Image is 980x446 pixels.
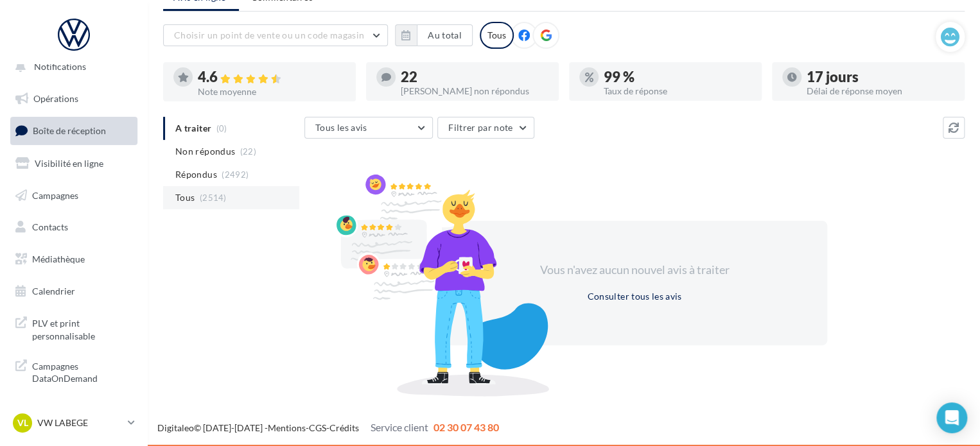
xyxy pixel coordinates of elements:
span: PLV et print personnalisable [32,314,132,342]
div: Taux de réponse [604,87,751,96]
span: Tous les avis [315,122,367,133]
a: Digitaleo [157,422,194,433]
a: Médiathèque [8,246,140,273]
p: VW LABEGE [37,416,123,429]
span: Médiathèque [32,253,85,264]
a: Campagnes [8,182,140,209]
div: Open Intercom Messenger [936,402,967,433]
a: VL VW LABEGE [10,411,137,435]
button: Consulter tous les avis [582,289,687,304]
div: Vous n'avez aucun nouvel avis à traiter [524,262,745,279]
span: (22) [240,146,256,157]
div: 4.6 [198,70,346,85]
a: Crédits [329,422,359,433]
a: CGS [309,422,326,433]
span: Boîte de réception [33,125,106,136]
a: Mentions [268,422,306,433]
span: (2492) [222,169,249,180]
span: Répondus [175,168,217,181]
a: Opérations [8,85,140,112]
span: Service client [371,421,428,433]
a: Visibilité en ligne [8,150,140,177]
span: Campagnes DataOnDemand [32,357,132,385]
div: Tous [480,22,514,49]
button: Au total [395,24,473,46]
button: Tous les avis [304,117,433,139]
button: Notifications [8,53,135,80]
button: Choisir un point de vente ou un code magasin [163,24,388,46]
a: Campagnes DataOnDemand [8,352,140,390]
span: (2514) [200,193,227,203]
span: Campagnes [32,189,78,200]
div: 17 jours [807,70,954,84]
span: VL [17,416,28,429]
span: Non répondus [175,145,235,158]
div: Note moyenne [198,87,346,96]
button: Filtrer par note [437,117,534,139]
span: 02 30 07 43 80 [433,421,499,433]
a: Contacts [8,214,140,241]
div: 99 % [604,70,751,84]
div: 22 [401,70,548,84]
a: Boîte de réception [8,117,140,144]
span: Choisir un point de vente ou un code magasin [174,30,364,40]
span: Visibilité en ligne [35,158,103,169]
a: PLV et print personnalisable [8,309,140,347]
span: Tous [175,191,195,204]
span: Notifications [34,61,86,72]
span: Calendrier [32,286,75,296]
a: Calendrier [8,278,140,305]
span: Opérations [33,93,78,104]
span: © [DATE]-[DATE] - - - [157,422,499,433]
div: Délai de réponse moyen [807,87,954,96]
div: [PERSON_NAME] non répondus [401,87,548,96]
button: Au total [417,24,473,46]
span: Contacts [32,221,68,232]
